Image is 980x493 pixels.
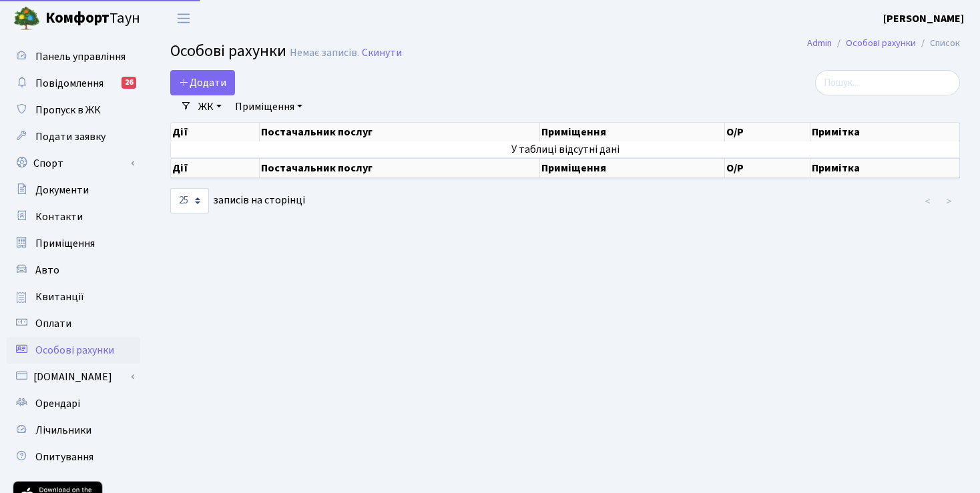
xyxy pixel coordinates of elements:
a: Admin [807,36,832,50]
span: Пропуск в ЖК [35,103,101,117]
a: Приміщення [230,95,308,118]
th: Приміщення [540,158,725,178]
a: Квитанції [7,284,140,310]
a: Опитування [7,444,140,470]
a: Приміщення [7,230,140,257]
span: Опитування [35,450,93,464]
li: Список [916,36,960,51]
th: О/Р [725,123,810,141]
a: Лічильники [7,417,140,444]
span: Таун [45,7,140,30]
a: Особові рахунки [7,337,140,364]
a: Авто [7,257,140,284]
a: Додати [170,70,235,95]
a: ЖК [193,95,227,118]
a: Оплати [7,310,140,337]
a: Скинути [362,47,402,59]
a: Документи [7,177,140,203]
a: Орендарі [7,390,140,417]
a: [DOMAIN_NAME] [7,364,140,390]
th: Дії [171,158,260,178]
a: Контакти [7,203,140,230]
select: записів на сторінці [170,188,209,213]
img: logo.png [13,5,40,32]
th: Приміщення [540,123,725,141]
a: Подати заявку [7,123,140,150]
span: Повідомлення [35,76,103,91]
th: Постачальник послуг [260,158,540,178]
span: Квитанції [35,290,84,304]
th: Примітка [810,158,960,178]
a: Спорт [7,150,140,177]
span: Особові рахунки [35,343,114,358]
span: Панель управління [35,49,126,64]
span: Орендарі [35,396,80,411]
a: [PERSON_NAME] [883,11,964,27]
a: Пропуск в ЖК [7,97,140,123]
td: У таблиці відсутні дані [171,141,960,157]
span: Документи [35,183,89,197]
button: Переключити навігацію [167,7,200,29]
label: записів на сторінці [170,188,305,213]
input: Пошук... [815,70,960,95]
b: [PERSON_NAME] [883,11,964,26]
span: Оплати [35,316,71,331]
nav: breadcrumb [787,29,980,57]
span: Подати заявку [35,129,105,144]
span: Лічильники [35,423,91,438]
th: Примітка [810,123,960,141]
th: Дії [171,123,260,141]
b: Комфорт [45,7,109,29]
a: Особові рахунки [846,36,916,50]
a: Повідомлення26 [7,70,140,97]
a: Панель управління [7,43,140,70]
span: Додати [179,75,226,90]
div: Немає записів. [290,47,359,59]
span: Приміщення [35,236,95,251]
span: Особові рахунки [170,39,286,63]
div: 26 [121,77,136,89]
th: О/Р [725,158,810,178]
th: Постачальник послуг [260,123,540,141]
span: Контакти [35,209,83,224]
span: Авто [35,263,59,278]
